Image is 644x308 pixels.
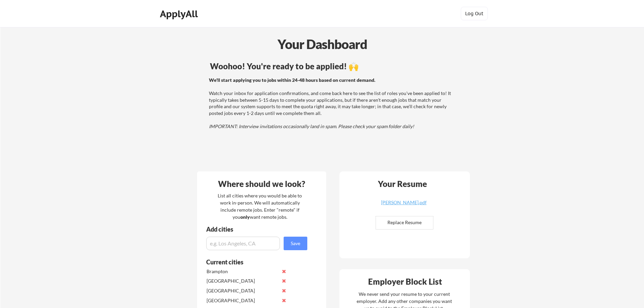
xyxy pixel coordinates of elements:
[207,278,278,284] div: [GEOGRAPHIC_DATA]
[206,259,300,265] div: Current cities
[209,77,375,83] strong: We'll start applying you to jobs within 24-48 hours based on current demand.
[369,180,436,188] div: Your Resume
[207,268,278,275] div: Brampton
[461,7,488,20] button: Log Out
[284,237,307,250] button: Save
[207,287,278,294] div: [GEOGRAPHIC_DATA]
[206,237,280,250] input: e.g. Los Angeles, CA
[213,192,306,220] div: List all cities where you would be able to work in-person. We will automatically include remote j...
[210,62,454,70] div: Woohoo! You're ready to be applied! 🙌
[363,200,444,205] div: [PERSON_NAME].pdf
[1,34,644,54] div: Your Dashboard
[207,297,278,304] div: [GEOGRAPHIC_DATA]
[342,278,468,286] div: Employer Block List
[199,180,325,188] div: Where should we look?
[206,226,309,232] div: Add cities
[209,77,453,130] div: Watch your inbox for application confirmations, and come back here to see the list of roles you'v...
[209,123,414,129] em: IMPORTANT: Interview invitations occasionally land in spam. Please check your spam folder daily!
[160,8,200,20] div: ApplyAll
[240,214,250,220] strong: only
[363,200,444,211] a: [PERSON_NAME].pdf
